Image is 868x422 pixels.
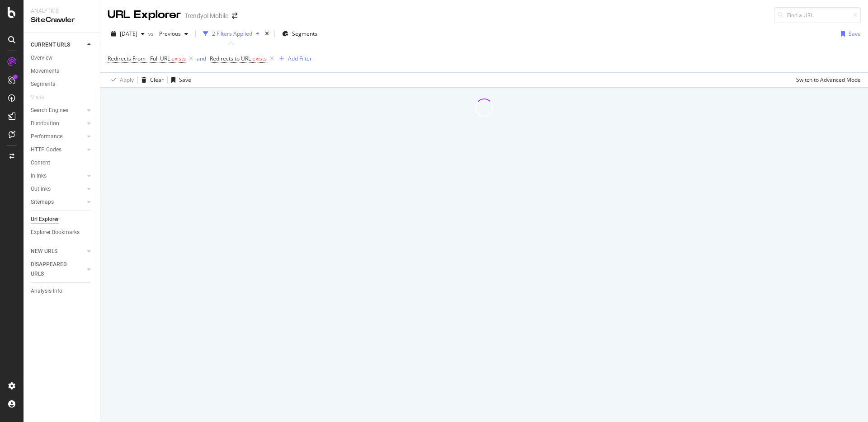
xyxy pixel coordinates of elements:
span: Previous [156,30,181,38]
button: Apply [108,73,134,87]
button: Segments [278,27,321,41]
div: SiteCrawler [31,15,93,25]
div: URL Explorer [108,7,181,23]
a: CURRENT URLS [31,40,85,50]
button: Previous [156,27,192,41]
a: Sitemaps [31,197,85,207]
div: Analysis Info [31,286,62,296]
button: and [197,54,206,63]
div: 2 Filters Applied [212,30,252,38]
button: 2 Filters Applied [199,27,263,41]
span: Redirects From - Full URL [108,55,170,62]
div: Search Engines [31,106,68,115]
div: Content [31,158,50,168]
div: arrow-right-arrow-left [232,13,237,19]
div: Apply [120,76,134,84]
div: Clear [150,76,164,84]
div: Trendyol Mobile [184,11,228,20]
div: Sitemaps [31,197,54,207]
button: Save [837,27,861,41]
div: Explorer Bookmarks [31,228,80,237]
button: Save [168,73,191,87]
div: HTTP Codes [31,145,61,155]
span: exists [171,55,186,62]
div: Add Filter [288,55,312,62]
input: Find a URL [774,7,861,23]
div: Analytics [31,7,93,15]
span: 2025 Aug. 31st [120,30,137,38]
div: Outlinks [31,184,51,194]
div: Movements [31,66,59,76]
div: DISAPPEARED URLS [31,260,76,279]
a: Content [31,158,94,168]
a: Distribution [31,119,85,128]
span: Segments [292,30,317,38]
a: Overview [31,53,94,63]
div: times [263,29,271,38]
div: Save [179,76,191,84]
span: Redirects to URL [210,55,251,62]
a: Segments [31,80,94,89]
button: Switch to Advanced Mode [793,73,861,87]
a: HTTP Codes [31,145,85,155]
a: Performance [31,132,85,141]
a: Movements [31,66,94,76]
span: exists [252,55,267,62]
div: NEW URLS [31,247,57,256]
a: Search Engines [31,106,85,115]
span: vs [148,30,156,38]
div: Url Explorer [31,215,59,224]
button: Clear [138,73,164,87]
div: Overview [31,53,52,63]
div: Switch to Advanced Mode [796,76,861,84]
a: Explorer Bookmarks [31,228,94,237]
a: DISAPPEARED URLS [31,260,85,279]
div: and [197,55,206,62]
a: Analysis Info [31,286,94,296]
a: NEW URLS [31,247,85,256]
div: CURRENT URLS [31,40,70,50]
a: Visits [31,93,53,102]
div: Performance [31,132,62,141]
div: Save [849,30,861,38]
a: Inlinks [31,171,85,181]
div: Segments [31,80,55,89]
button: [DATE] [108,27,148,41]
div: Visits [31,93,44,102]
a: Outlinks [31,184,85,194]
div: Inlinks [31,171,47,181]
button: Add Filter [276,53,312,64]
div: Distribution [31,119,59,128]
a: Url Explorer [31,215,94,224]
